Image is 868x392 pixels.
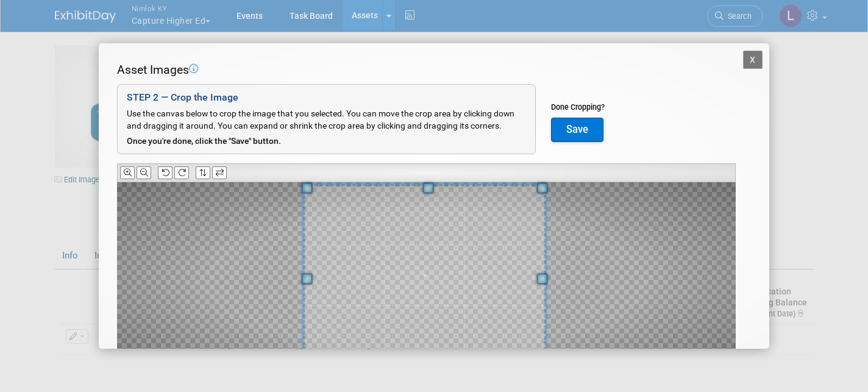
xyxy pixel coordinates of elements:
div: Done Cropping? [551,102,605,113]
div: Asset Images [117,62,736,79]
button: Zoom Out [137,166,151,179]
button: Rotate Counter-clockwise [158,166,173,179]
button: Save [551,118,603,142]
button: X [743,51,763,69]
button: Flip Horizontally [212,166,227,179]
span: Use the canvas below to crop the image that you selected. You can move the crop area by clicking ... [127,109,514,130]
button: Rotate Clockwise [174,166,189,179]
button: Flip Vertically [196,166,210,179]
div: Once you're done, click the "Save" button. [127,135,526,148]
button: Zoom In [120,166,135,179]
div: STEP 2 — Crop the Image [127,91,526,105]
